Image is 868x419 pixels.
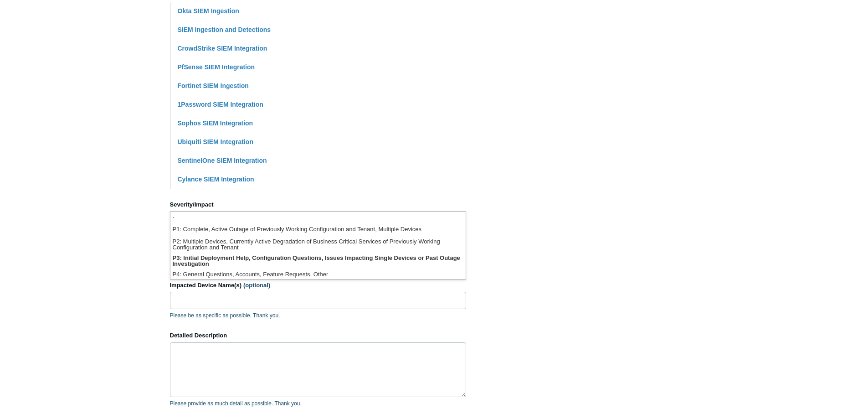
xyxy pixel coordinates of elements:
li: - [170,212,466,224]
a: SentinelOne SIEM Integration [178,157,267,164]
a: Cylance SIEM Integration [178,176,254,183]
a: CrowdStrike SIEM Integration [178,45,267,52]
a: Sophos SIEM Integration [178,119,253,127]
li: P2: Multiple Devices, Currently Active Degradation of Business Critical Services of Previously Wo... [170,236,466,253]
a: PfSense SIEM Integration [178,63,255,71]
a: 1Password SIEM Integration [178,101,263,108]
a: Fortinet SIEM Ingestion [178,82,249,89]
label: Severity/Impact [170,200,466,209]
label: Detailed Description [170,331,466,340]
a: Ubiquiti SIEM Integration [178,138,253,145]
a: Okta SIEM Ingestion [178,7,239,15]
li: P4: General Questions, Accounts, Feature Requests, Other [170,269,466,281]
label: Impacted Device Name(s) [170,281,466,290]
a: SIEM Ingestion and Detections [178,26,271,33]
span: (optional) [243,282,270,289]
li: P3: Initial Deployment Help, Configuration Questions, Issues Impacting Single Devices or Past Out... [170,253,466,269]
li: P1: Complete, Active Outage of Previously Working Configuration and Tenant, Multiple Devices [170,224,466,236]
p: Please provide as much detail as possible. Thank you. [170,399,466,408]
p: Please be as specific as possible. Thank you. [170,311,466,320]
